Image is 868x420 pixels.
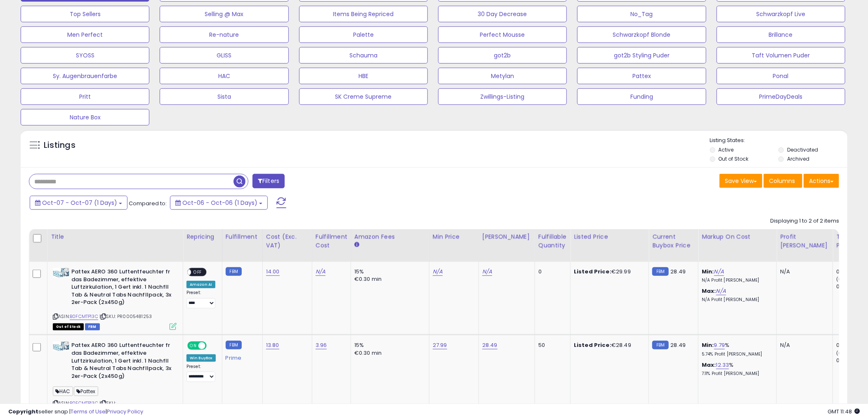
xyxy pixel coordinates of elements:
[129,199,167,207] span: Compared to:
[538,342,564,349] div: 50
[191,269,204,276] span: OFF
[354,268,423,275] div: 15%
[21,6,149,22] button: Top Sellers
[717,6,845,22] button: Schwarzkopf Live
[354,342,423,349] div: 15%
[354,349,423,357] div: €0.30 min
[574,341,611,349] b: Listed Price:
[702,361,716,369] b: Max:
[70,313,98,320] a: B0FCMTP13C
[226,233,259,241] div: Fulfillment
[719,146,734,153] label: Active
[53,342,69,351] img: 41IUoK8QQKL._SL40_.jpg
[577,26,706,43] button: Schwarzkopf Blonde
[21,47,149,64] button: SYOSS
[538,268,564,275] div: 0
[354,233,426,241] div: Amazon Fees
[836,233,866,250] div: Total Profit
[53,268,69,278] img: 41IUoK8QQKL._SL40_.jpg
[266,341,279,349] a: 13.80
[433,233,475,241] div: Min Price
[316,268,325,276] a: N/A
[99,313,152,320] span: | SKU: PR0005481253
[719,174,762,188] button: Save View
[316,233,347,250] div: Fulfillment Cost
[160,6,288,22] button: Selling @ Max
[8,408,38,415] strong: Copyright
[828,408,860,415] span: 2025-10-7 11:48 GMT
[182,199,257,207] span: Oct-06 - Oct-06 (1 Days)
[438,6,567,22] button: 30 Day Decrease
[186,233,219,241] div: Repricing
[780,268,826,275] div: N/A
[702,268,714,275] b: Min:
[71,268,172,308] b: Pattex AERO 360 Luftentfeuchter fr das Badezimmer, effektive Luftzirkulation, 1 Gert inkl. 1 Nach...
[836,350,848,356] small: (0%)
[702,287,716,295] b: Max:
[438,26,567,43] button: Perfect Mousse
[226,267,242,276] small: FBM
[354,241,359,249] small: Amazon Fees.
[702,342,770,357] div: %
[769,177,795,185] span: Columns
[433,341,447,349] a: 27.99
[574,342,642,349] div: €28.49
[266,268,280,276] a: 14.00
[53,268,177,329] div: ASIN:
[577,88,706,105] button: Funding
[710,137,847,145] p: Listing States:
[717,68,845,84] button: Ponal
[702,278,770,283] p: N/A Profit [PERSON_NAME]
[438,68,567,84] button: Metylan
[717,47,845,64] button: Taft Volumen Puder
[702,297,770,303] p: N/A Profit [PERSON_NAME]
[42,199,117,207] span: Oct-07 - Oct-07 (1 Days)
[21,68,149,84] button: Sy. Augenbrauenfarbe
[299,6,428,22] button: Items Being Repriced
[30,196,127,210] button: Oct-07 - Oct-07 (1 Days)
[53,323,84,330] span: All listings that are currently out of stock and unavailable for purchase on Amazon
[226,351,256,361] div: Prime
[714,341,725,349] a: 9.79
[186,290,216,308] div: Preset:
[717,88,845,105] button: PrimeDayDeals
[764,174,802,188] button: Columns
[252,174,285,188] button: Filters
[299,88,428,105] button: SK Creme Supreme
[716,287,726,295] a: N/A
[787,146,818,153] label: Deactivated
[53,387,73,396] span: HAC
[170,196,268,210] button: Oct-06 - Oct-06 (1 Days)
[482,341,498,349] a: 28.49
[671,341,686,349] span: 28.49
[538,233,567,250] div: Fulfillable Quantity
[702,371,770,377] p: 7.11% Profit [PERSON_NAME]
[577,47,706,64] button: got2b Styling Puder
[482,233,531,241] div: [PERSON_NAME]
[702,351,770,357] p: 5.74% Profit [PERSON_NAME]
[804,174,839,188] button: Actions
[160,26,288,43] button: Re-nature
[71,408,106,415] a: Terms of Use
[574,268,611,275] b: Listed Price:
[205,342,219,349] span: OFF
[438,88,567,105] button: Zwillings-Listing
[716,361,729,369] a: 12.33
[671,268,686,275] span: 28.49
[438,47,567,64] button: got2b
[186,364,216,382] div: Preset:
[316,341,327,349] a: 3.96
[787,155,809,162] label: Archived
[71,342,172,382] b: Pattex AERO 360 Luftentfeuchter fr das Badezimmer, effektive Luftzirkulation, 1 Gert inkl. 1 Nach...
[188,342,198,349] span: ON
[702,361,770,377] div: %
[717,26,845,43] button: Brillance
[652,341,668,349] small: FBM
[21,88,149,105] button: Pritt
[160,47,288,64] button: GLISS
[714,268,724,276] a: N/A
[577,68,706,84] button: Pattex
[74,387,98,396] span: Pattex
[186,354,216,362] div: Win BuyBox
[702,341,714,349] b: Min:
